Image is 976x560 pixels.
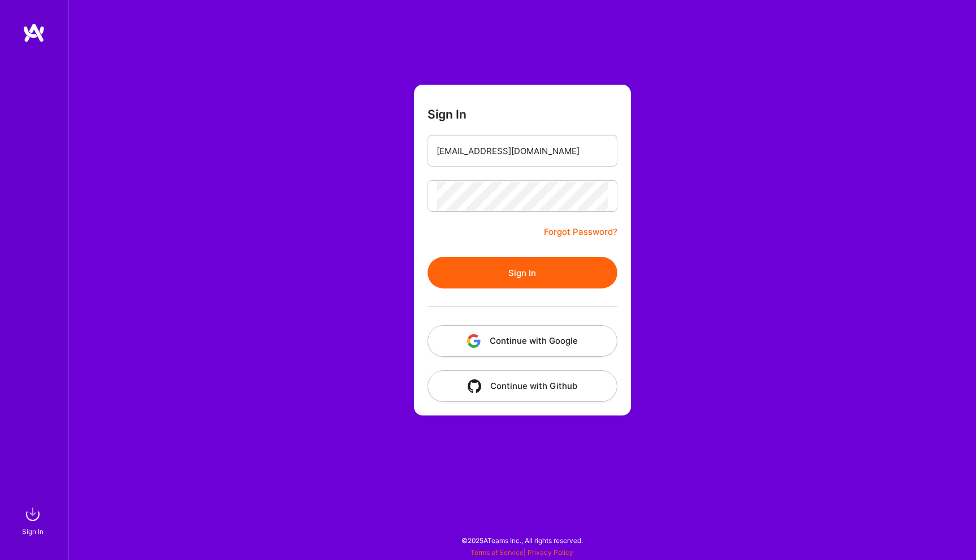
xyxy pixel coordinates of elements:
[544,225,617,239] a: Forgot Password?
[528,548,573,557] a: Privacy Policy
[428,107,467,121] h3: Sign In
[428,257,617,288] button: Sign In
[24,503,44,537] a: sign inSign In
[68,526,976,554] div: © 2025 ATeams Inc., All rights reserved.
[21,503,44,526] img: sign in
[468,379,481,393] img: icon
[428,325,617,357] button: Continue with Google
[23,23,45,43] img: logo
[470,548,573,557] span: |
[428,370,617,402] button: Continue with Github
[467,334,481,348] img: icon
[437,137,608,165] input: Email...
[22,526,43,537] div: Sign In
[470,548,524,557] a: Terms of Service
